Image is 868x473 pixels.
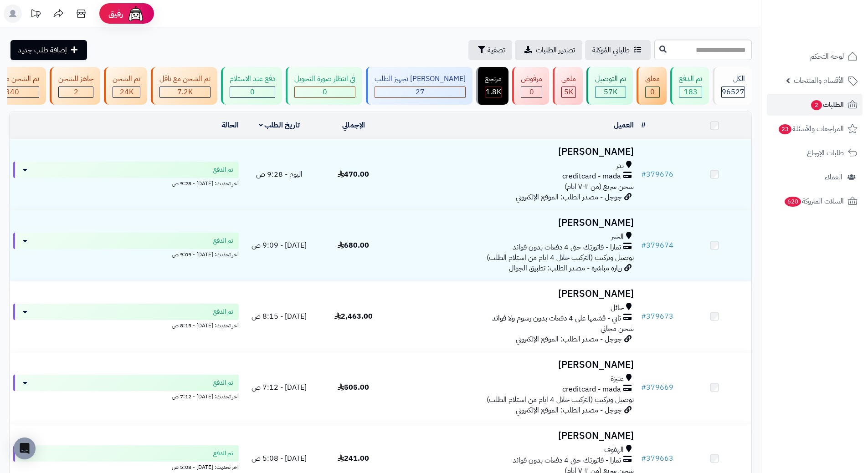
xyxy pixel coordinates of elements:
[58,74,93,84] div: جاهز للشحن
[24,5,47,25] a: تحديثات المنصة
[536,45,575,56] span: تصدير الطلبات
[767,94,863,116] a: الطلبات2
[468,40,512,60] button: تصفية
[811,100,822,110] span: 2
[18,45,67,56] span: إضافة طلب جديد
[585,67,635,105] a: تم التوصيل 57K
[641,240,646,251] span: #
[485,87,501,97] div: 1842
[394,360,634,370] h3: [PERSON_NAME]
[551,67,585,105] a: ملغي 5K
[338,240,369,251] span: 680.00
[679,87,702,97] div: 183
[711,67,754,105] a: الكل96527
[48,67,102,105] a: جاهز للشحن 2
[641,120,646,131] a: #
[295,87,355,97] div: 0
[779,124,791,134] span: 23
[213,236,233,245] span: تم الدفع
[149,67,219,105] a: تم الشحن مع ناقل 7.2K
[668,67,711,105] a: تم الدفع 183
[562,87,575,97] div: 4997
[252,453,307,464] span: [DATE] - 5:08 ص
[516,192,622,203] span: جوجل - مصدر الطلب: الموقع الإلكتروني
[394,218,634,228] h3: [PERSON_NAME]
[592,45,630,56] span: طلباتي المُوكلة
[645,74,660,84] div: معلق
[120,86,134,97] span: 24K
[641,240,673,251] a: #379674
[616,161,624,171] span: بدر
[807,147,844,159] span: طلبات الإرجاع
[13,391,239,401] div: اخر تحديث: [DATE] - 7:12 ص
[259,120,300,131] a: تاريخ الطلب
[513,455,621,466] span: تمارا - فاتورتك حتى 4 دفعات بدون فوائد
[601,323,634,334] span: شحن مجاني
[767,166,863,188] a: العملاء
[177,86,193,97] span: 7.2K
[510,67,551,105] a: مرفوض 0
[127,5,145,23] img: ai-face.png
[252,382,307,393] span: [DATE] - 7:12 ص
[213,307,233,316] span: تم الدفع
[767,142,863,164] a: طلبات الإرجاع
[102,67,149,105] a: تم الشحن 24K
[338,169,369,180] span: 470.00
[509,263,622,274] span: زيارة مباشرة - مصدر الطلب: تطبيق الجوال
[516,405,622,416] span: جوجل - مصدر الطلب: الموقع الإلكتروني
[213,449,233,458] span: تم الدفع
[487,394,634,405] span: توصيل وتركيب (التركيب خلال 4 ايام من استلام الطلب)
[59,87,93,97] div: 2
[474,67,510,105] a: مرتجع 1.8K
[641,453,646,464] span: #
[416,86,425,97] span: 27
[338,453,369,464] span: 241.00
[516,334,622,345] span: جوجل - مصدر الطلب: الموقع الإلكتروني
[485,74,502,84] div: مرتجع
[492,313,621,324] span: تابي - قسّمها على 4 دفعات بدون رسوم ولا فوائد
[585,40,651,60] a: طلباتي المُوكلة
[722,86,745,97] span: 96527
[364,67,474,105] a: [PERSON_NAME] تجهيز الطلب 27
[810,98,844,111] span: الطلبات
[5,86,19,97] span: 340
[596,87,626,97] div: 57031
[284,67,364,105] a: في انتظار صورة التحويل 0
[767,46,863,67] a: لوحة التحكم
[641,382,673,393] a: #379669
[604,445,624,455] span: الهفوف
[614,120,634,131] a: العميل
[230,74,275,84] div: دفع عند الاستلام
[646,87,659,97] div: 0
[565,181,634,192] span: شحن سريع (من ٢-٧ ايام)
[342,120,365,131] a: الإجمالي
[529,86,534,97] span: 0
[611,374,624,384] span: عنيزة
[778,122,844,135] span: المراجعات والأسئلة
[486,86,501,97] span: 1.8K
[375,74,466,84] div: [PERSON_NAME] تجهيز الطلب
[394,431,634,441] h3: [PERSON_NAME]
[113,87,140,97] div: 24018
[13,178,239,188] div: اخر تحديث: [DATE] - 9:28 ص
[213,165,233,174] span: تم الدفع
[488,45,505,56] span: تصفية
[641,311,673,322] a: #379673
[521,74,542,84] div: مرفوض
[160,87,210,97] div: 7222
[641,169,646,180] span: #
[641,169,673,180] a: #379676
[338,382,369,393] span: 505.00
[785,197,801,207] span: 620
[562,384,621,395] span: creditcard - mada
[13,249,239,259] div: اخر تحديث: [DATE] - 9:09 ص
[213,378,233,387] span: تم الدفع
[375,87,465,97] div: 27
[767,118,863,140] a: المراجعات والأسئلة23
[250,86,255,97] span: 0
[635,67,668,105] a: معلق 0
[256,169,303,180] span: اليوم - 9:28 ص
[219,67,284,105] a: دفع عند الاستلام 0
[521,87,542,97] div: 0
[221,120,239,131] a: الحالة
